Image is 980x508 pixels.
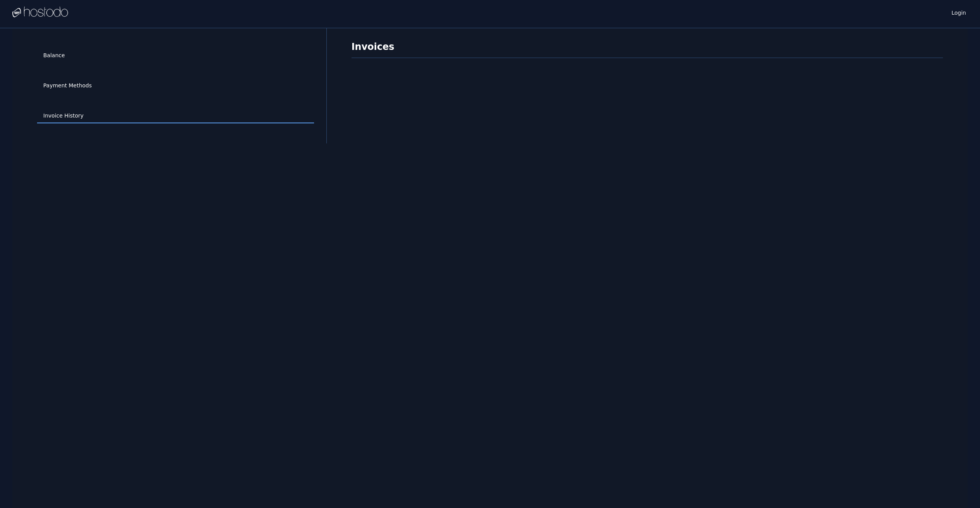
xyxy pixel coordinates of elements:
img: Logo [12,7,68,18]
a: Login [950,7,968,17]
a: Balance [37,48,314,63]
a: Invoice History [37,109,314,123]
a: Payment Methods [37,78,314,93]
h1: Invoices [352,41,943,58]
